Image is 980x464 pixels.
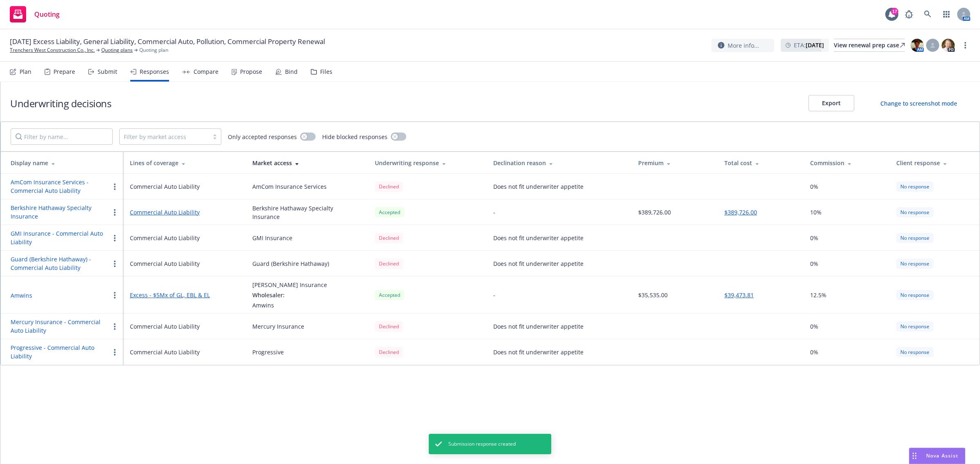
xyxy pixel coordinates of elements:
[493,291,495,299] div: -
[375,207,404,217] div: Accepted
[375,347,403,357] div: Declined
[942,39,955,52] img: photo
[130,291,239,299] a: Excess - $5Mx of GL, EBL & EL
[728,41,759,50] span: More info...
[130,182,200,191] div: Commercial Auto Liability
[911,39,924,52] img: photo
[98,68,117,75] div: Submit
[252,159,362,167] div: Market access
[896,347,933,357] div: No response
[896,259,933,269] div: No response
[448,440,516,448] span: Submission response created
[794,41,824,49] span: ETA :
[375,233,403,243] div: Declined
[11,203,110,221] button: Berkshire Hathaway Specialty Insurance
[724,208,757,217] button: $389,726.00
[252,234,292,242] div: GMI Insurance
[375,159,480,167] div: Underwriting response
[34,11,60,18] span: Quoting
[252,182,327,191] div: AmCom Insurance Services
[228,133,297,141] span: Only accepted responses
[806,41,824,49] strong: [DATE]
[252,281,327,289] div: [PERSON_NAME] Insurance
[810,208,822,217] span: 10%
[252,348,284,356] div: Progressive
[493,322,584,331] div: Does not fit underwriter appetite
[11,178,110,195] button: AmCom Insurance Services - Commercial Auto Liability
[810,348,818,356] span: 0%
[375,290,404,300] div: Accepted
[493,159,625,167] div: Declination reason
[880,99,957,108] div: Change to screenshot mode
[724,159,797,167] div: Total cost
[638,159,711,167] div: Premium
[638,208,671,217] div: $389,726.00
[926,452,958,459] span: Nova Assist
[638,291,668,299] div: $35,535.00
[101,46,133,54] a: Quoting plans
[285,68,298,75] div: Bind
[11,159,117,167] div: Display name
[322,133,388,141] span: Hide blocked responses
[53,68,75,75] div: Prepare
[11,128,113,145] input: Filter by name...
[960,40,970,50] a: more
[810,182,818,191] span: 0%
[808,95,854,111] button: Export
[901,6,917,22] a: Report a Bug
[724,291,754,299] button: $39,473.81
[11,318,110,335] button: Mercury Insurance - Commercial Auto Liability
[909,448,965,464] button: Nova Assist
[896,233,933,243] div: No response
[896,207,933,217] div: No response
[834,39,905,52] a: View renewal prep case
[20,68,31,75] div: Plan
[493,259,584,268] div: Does not fit underwriter appetite
[320,68,332,75] div: Files
[11,255,110,272] button: Guard (Berkshire Hathaway) - Commercial Auto Liability
[130,234,200,242] div: Commercial Auto Liability
[810,259,818,268] span: 0%
[896,321,933,331] div: No response
[252,301,327,309] div: Amwins
[375,259,403,269] div: Declined
[867,95,970,111] button: Change to screenshot mode
[11,343,110,360] button: Progressive - Commercial Auto Liability
[909,448,920,464] div: Drag to move
[11,291,32,300] button: Amwins
[252,204,362,221] div: Berkshire Hathaway Specialty Insurance
[252,259,329,268] div: Guard (Berkshire Hathaway)
[810,159,883,167] div: Commission
[375,321,403,331] div: Declined
[130,208,239,217] a: Commercial Auto Liability
[252,322,304,331] div: Mercury Insurance
[938,6,955,22] a: Switch app
[810,234,818,242] span: 0%
[240,68,262,75] div: Propose
[10,37,325,46] span: [DATE] Excess Liability, General Liability, Commercial Auto, Pollution, Commercial Property Renewal
[896,159,973,167] div: Client response
[834,39,905,51] div: View renewal prep case
[810,291,826,299] span: 12.5%
[896,290,933,300] div: No response
[7,3,63,26] a: Quoting
[920,6,936,22] a: Search
[130,159,239,167] div: Lines of coverage
[140,68,169,75] div: Responses
[891,8,898,15] div: 17
[493,234,584,242] div: Does not fit underwriter appetite
[711,39,774,52] button: More info...
[130,322,200,331] div: Commercial Auto Liability
[130,348,200,356] div: Commercial Auto Liability
[375,181,403,192] div: Declined
[194,68,218,75] div: Compare
[493,182,584,191] div: Does not fit underwriter appetite
[810,322,818,331] span: 0%
[493,348,584,356] div: Does not fit underwriter appetite
[139,46,168,54] span: Quoting plan
[10,46,95,54] a: Trenchers West Construction Co., Inc.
